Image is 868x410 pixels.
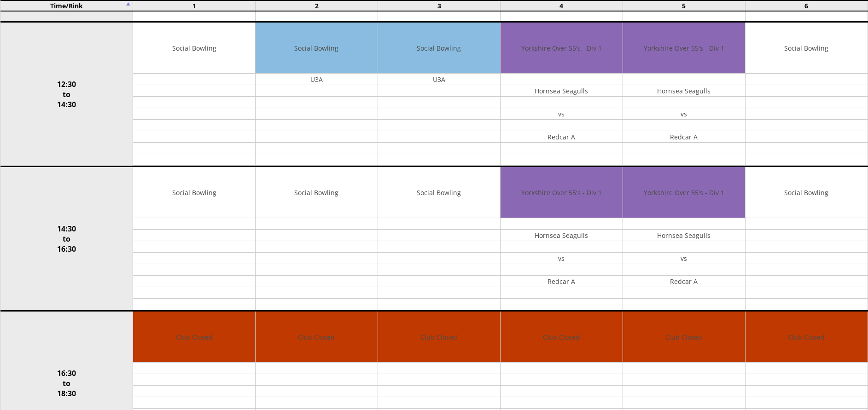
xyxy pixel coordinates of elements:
td: vs [501,108,623,120]
td: Yorkshire Over 55's - Div 1 [501,23,623,74]
td: Club Closed [256,312,378,363]
td: Hornsea Seagulls [623,230,745,241]
td: Time/Rink [0,0,133,11]
td: Redcar A [501,131,623,143]
td: 3 [378,0,501,11]
td: U3A [256,74,378,85]
td: Club Closed [746,312,868,363]
td: U3A [378,74,500,85]
td: Social Bowling [256,23,378,74]
td: Yorkshire Over 55's - Div 1 [623,167,745,218]
td: Hornsea Seagulls [623,85,745,97]
td: Social Bowling [746,167,868,218]
td: Redcar A [501,276,623,287]
td: vs [501,253,623,264]
td: Yorkshire Over 55's - Div 1 [501,167,623,218]
td: Club Closed [378,312,500,363]
td: 5 [623,0,745,11]
td: Social Bowling [256,167,378,218]
td: Hornsea Seagulls [501,85,623,97]
td: vs [623,108,745,120]
td: Yorkshire Over 55's - Div 1 [623,23,745,74]
td: 2 [256,0,378,11]
td: Social Bowling [133,23,255,74]
td: Social Bowling [133,167,255,218]
td: 6 [745,0,868,11]
td: Social Bowling [378,23,500,74]
td: Redcar A [623,131,745,143]
td: Social Bowling [746,23,868,74]
td: Club Closed [133,312,255,363]
td: 14:30 to 16:30 [0,167,133,311]
td: Hornsea Seagulls [501,230,623,241]
td: vs [623,253,745,264]
td: Club Closed [501,312,623,363]
td: Redcar A [623,276,745,287]
td: 12:30 to 14:30 [0,22,133,167]
td: Club Closed [623,312,745,363]
td: Social Bowling [378,167,500,218]
td: 4 [500,0,623,11]
td: 1 [133,0,256,11]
